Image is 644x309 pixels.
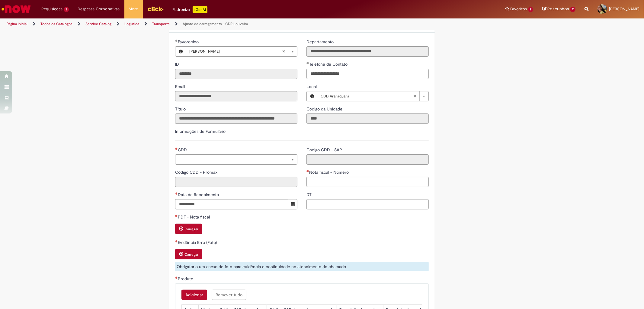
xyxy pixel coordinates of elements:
span: Local [306,84,318,89]
span: [PERSON_NAME] [189,47,282,56]
span: DT [306,192,313,197]
span: Requisições [41,6,62,12]
input: Código CDD - SAP [306,154,429,165]
span: Necessários [306,170,309,172]
label: Somente leitura - Email [175,84,186,90]
ul: Trilhas de página [5,18,425,30]
span: 3 [64,7,69,12]
span: Necessários [175,215,178,217]
input: Nota fiscal - Número [306,177,429,187]
input: Telefone de Contato [306,69,429,79]
a: Logistica [124,21,139,26]
abbr: Limpar campo Local [410,91,419,101]
span: Produto [178,276,194,281]
input: Código da Unidade [306,113,429,124]
span: Necessários - Favorecido [178,39,200,44]
span: Telefone de Contato [309,61,349,67]
input: Email [175,91,297,101]
a: CDD AraraquaraLimpar campo Local [318,91,428,101]
input: DT [306,199,429,209]
button: Local, Visualizar este registro CDD Araraquara [307,91,318,101]
a: Limpar campo CDD [175,154,297,165]
button: Carregar anexo de Evidência Erro (Foto) Required [175,249,202,259]
a: Service Catalog [85,21,111,26]
div: Padroniza [173,6,207,13]
label: Informações de Formulário [175,129,226,134]
input: Departamento [306,46,429,57]
a: Ajuste de carregamento - CDR Louveira [183,21,248,26]
span: PDF - Nota fiscal [178,214,211,220]
abbr: Limpar campo Favorecido [279,47,288,56]
span: Necessários [175,192,178,195]
input: Título [175,113,297,124]
span: 7 [528,7,533,12]
span: Necessários [175,276,178,279]
button: Carregar anexo de PDF - Nota fiscal Required [175,224,202,234]
small: Carregar [184,252,198,257]
span: Rascunhos [547,6,569,12]
p: +GenAi [193,6,207,13]
span: Somente leitura - ID [175,61,180,67]
span: Despesas Corporativas [78,6,120,12]
a: Página inicial [7,21,27,26]
button: Add a row for Produto [181,290,207,300]
label: Somente leitura - Código CDD - SAP [306,147,343,153]
span: Favoritos [511,6,527,12]
span: Evidência Erro (Foto) [178,240,218,245]
div: Obrigatório um anexo de foto para evidência e continuidade no atendimento do chamado [175,262,429,271]
button: Mostrar calendário para Data de Recebimento [288,199,297,209]
label: Somente leitura - Departamento [306,39,335,45]
span: CDD Araraquara [321,91,413,101]
span: [PERSON_NAME] [609,6,639,12]
small: Carregar [184,227,198,232]
span: Obrigatório Preenchido [175,39,178,42]
input: Data de Recebimento [175,199,288,209]
button: Favorecido, Visualizar este registro Michele Baptista [175,47,186,56]
span: Somente leitura - Email [175,84,186,89]
span: Data de Recebimento [178,192,220,197]
span: Somente leitura - Departamento [306,39,335,44]
a: Transporte [152,21,170,26]
span: Somente leitura - Título [175,106,187,112]
span: Somente leitura - Código da Unidade [306,106,344,112]
span: Nota fiscal - Número [309,169,350,175]
img: click_logo_yellow_360x200.png [147,4,164,13]
a: Rascunhos [542,6,575,12]
label: Somente leitura - ID [175,61,180,67]
span: CDD [178,147,188,153]
img: ServiceNow [1,3,32,15]
span: 2 [570,7,575,12]
label: Somente leitura - Título [175,106,187,112]
input: Código CDD - Promax [175,177,297,187]
label: Somente leitura - Código CDD - Promax [175,169,219,175]
a: Todos os Catálogos [40,21,72,26]
span: Necessários [175,240,178,242]
a: [PERSON_NAME]Limpar campo Favorecido [186,47,297,56]
span: Obrigatório Preenchido [306,62,309,64]
span: More [129,6,138,12]
label: Somente leitura - Código da Unidade [306,106,344,112]
input: ID [175,69,297,79]
span: Necessários [175,147,178,150]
